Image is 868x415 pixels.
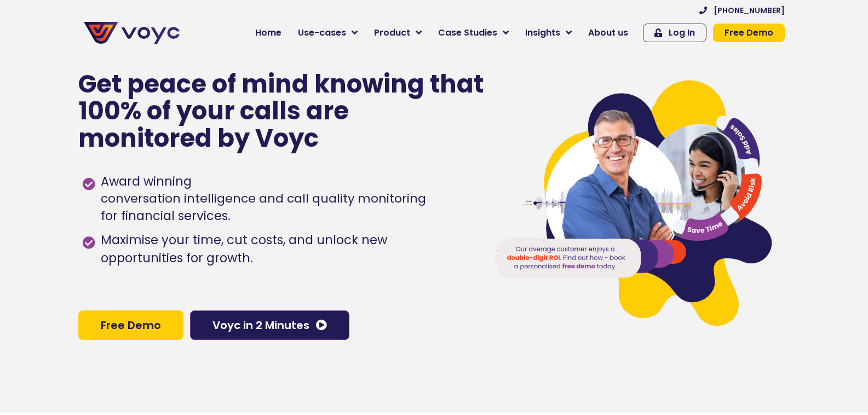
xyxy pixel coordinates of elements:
[98,172,426,225] span: Award winning for financial services.
[101,320,161,331] span: Free Demo
[580,22,636,44] a: About us
[588,26,628,39] span: About us
[525,26,560,39] span: Insights
[255,26,281,39] span: Home
[101,191,426,207] h1: conversation intelligence and call quality monitoring
[374,26,410,39] span: Product
[714,7,785,14] span: [PHONE_NUMBER]
[517,22,580,44] a: Insights
[699,7,785,14] a: [PHONE_NUMBER]
[212,320,309,331] span: Voyc in 2 Minutes
[298,26,346,39] span: Use-cases
[725,28,773,37] span: Free Demo
[713,24,785,42] a: Free Demo
[290,22,366,44] a: Use-cases
[366,22,430,44] a: Product
[247,22,290,44] a: Home
[430,22,517,44] a: Case Studies
[669,28,695,37] span: Log In
[84,22,180,44] img: voyc-full-logo
[78,310,183,340] a: Free Demo
[78,71,485,152] p: Get peace of mind knowing that 100% of your calls are monitored by Voyc
[438,26,497,39] span: Case Studies
[98,231,472,268] span: Maximise your time, cut costs, and unlock new opportunities for growth.
[643,24,706,42] a: Log In
[190,310,349,340] a: Voyc in 2 Minutes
